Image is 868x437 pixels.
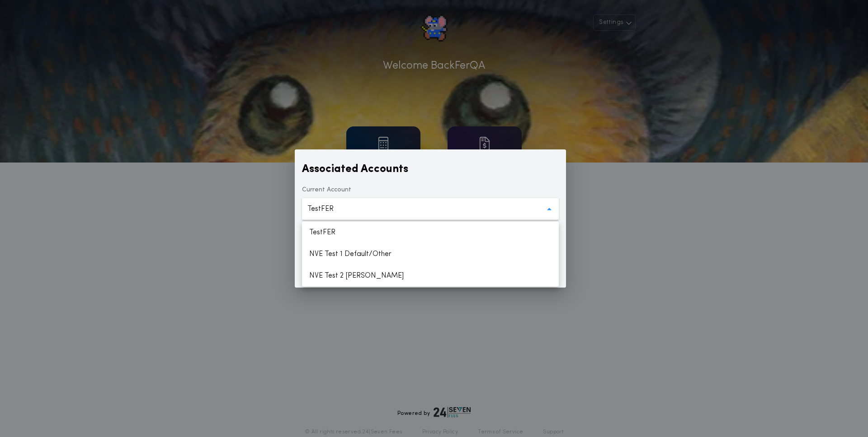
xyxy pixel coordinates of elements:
p: TestFER [302,222,559,243]
p: NVE Test 2 [PERSON_NAME] [302,265,559,287]
label: Associated Accounts [302,162,408,177]
ul: TestFER [302,222,559,287]
p: NVE Test 1 Default/Other [302,243,559,265]
label: Current Account [302,186,351,195]
button: TestFER [302,198,559,220]
p: TestFER [307,204,348,214]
